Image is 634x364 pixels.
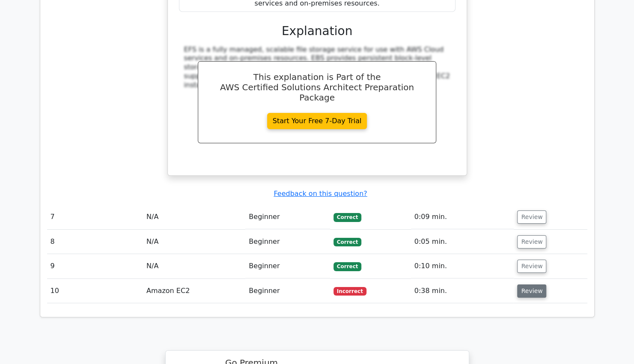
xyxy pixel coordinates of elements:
[411,205,514,229] td: 0:09 min.
[274,189,367,198] a: Feedback on this question?
[245,279,330,303] td: Beginner
[267,113,367,129] a: Start Your Free 7-Day Trial
[517,235,546,249] button: Review
[47,254,143,278] td: 9
[411,279,514,303] td: 0:38 min.
[245,254,330,278] td: Beginner
[517,284,546,298] button: Review
[143,230,245,254] td: N/A
[517,210,546,224] button: Review
[143,279,245,303] td: Amazon EC2
[47,230,143,254] td: 8
[333,287,366,296] span: Incorrect
[47,279,143,303] td: 10
[411,230,514,254] td: 0:05 min.
[184,45,450,90] div: EFS is a fully managed, scalable file storage service for use with AWS Cloud services and on-prem...
[333,238,361,246] span: Correct
[184,24,450,38] h3: Explanation
[47,205,143,229] td: 7
[143,254,245,278] td: N/A
[143,205,245,229] td: N/A
[517,260,546,273] button: Review
[245,205,330,229] td: Beginner
[333,262,361,271] span: Correct
[245,230,330,254] td: Beginner
[411,254,514,278] td: 0:10 min.
[333,213,361,222] span: Correct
